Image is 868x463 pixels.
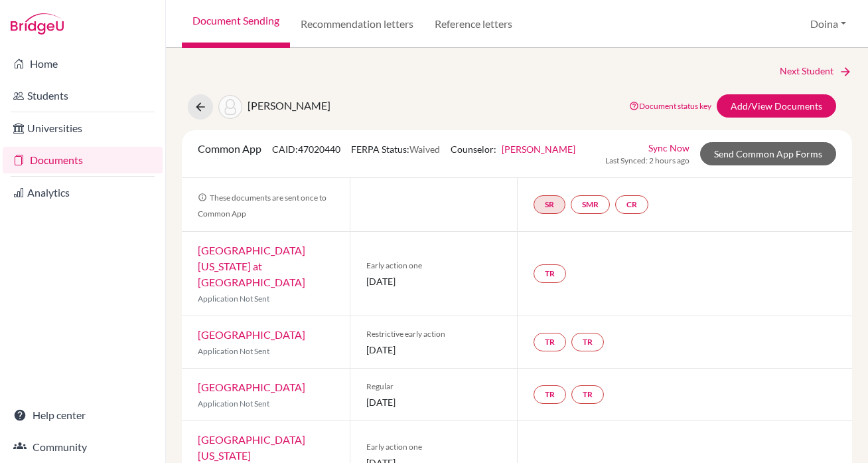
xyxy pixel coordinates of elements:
[717,94,836,118] a: Add/View Documents
[366,381,502,393] span: Regular
[534,333,566,351] a: TR
[629,101,711,111] a: Document status key
[571,333,604,351] a: TR
[198,193,326,219] span: These documents are sent once to Common App
[3,402,163,428] a: Help center
[366,328,502,340] span: Restrictive early action
[605,155,689,167] span: Last Synced: 2 hours ago
[571,195,610,214] a: SMR
[571,385,604,404] a: TR
[780,64,852,78] a: Next Student
[198,433,305,462] a: [GEOGRAPHIC_DATA][US_STATE]
[502,143,575,155] a: [PERSON_NAME]
[3,434,163,460] a: Community
[451,143,575,155] span: Counselor:
[366,441,502,453] span: Early action one
[366,274,502,288] span: [DATE]
[615,195,648,214] a: CR
[3,179,163,206] a: Analytics
[366,343,502,357] span: [DATE]
[534,195,565,214] a: SR
[198,328,305,341] a: [GEOGRAPHIC_DATA]
[3,115,163,141] a: Universities
[272,143,340,155] span: CAID: 47020440
[534,264,566,283] a: TR
[11,13,64,35] img: Bridge-U
[198,381,305,393] a: [GEOGRAPHIC_DATA]
[3,82,163,109] a: Students
[351,143,440,155] span: FERPA Status:
[534,385,566,404] a: TR
[700,142,836,165] a: Send Common App Forms
[198,244,305,288] a: [GEOGRAPHIC_DATA][US_STATE] at [GEOGRAPHIC_DATA]
[248,99,330,112] span: [PERSON_NAME]
[366,395,502,409] span: [DATE]
[3,147,163,173] a: Documents
[198,142,261,155] span: Common App
[3,50,163,77] a: Home
[198,294,269,304] span: Application Not Sent
[409,143,440,155] span: Waived
[804,11,852,37] button: Doina
[198,346,269,356] span: Application Not Sent
[648,141,689,155] a: Sync Now
[198,399,269,409] span: Application Not Sent
[366,260,502,272] span: Early action one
